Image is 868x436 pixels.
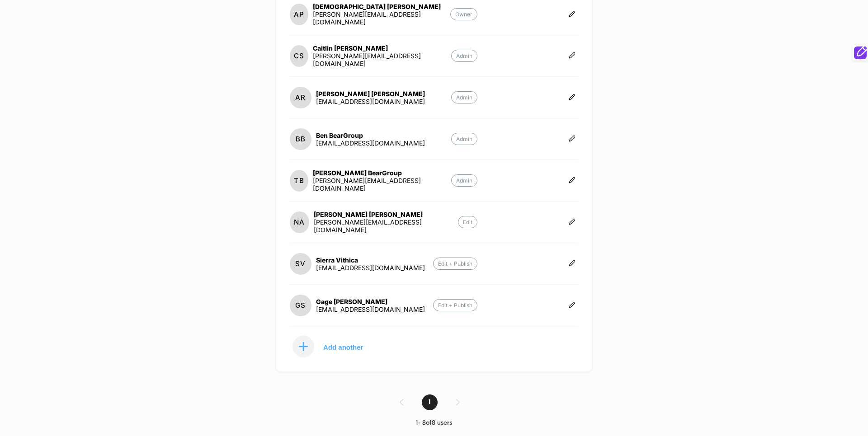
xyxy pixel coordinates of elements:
[316,305,425,313] div: [EMAIL_ADDRESS][DOMAIN_NAME]
[313,52,451,67] div: [PERSON_NAME][EMAIL_ADDRESS][DOMAIN_NAME]
[451,174,477,187] p: Admin
[313,10,450,26] div: [PERSON_NAME][EMAIL_ADDRESS][DOMAIN_NAME]
[295,301,306,309] p: GS
[458,216,477,228] p: Edit
[451,133,477,145] p: Admin
[451,50,477,62] p: Admin
[295,93,306,102] p: AR
[313,44,451,52] div: Caitlin [PERSON_NAME]
[313,169,451,177] div: [PERSON_NAME] BearGroup
[316,131,425,139] div: Ben BearGroup
[313,3,450,10] div: [DEMOGRAPHIC_DATA] [PERSON_NAME]
[313,177,451,192] div: [PERSON_NAME][EMAIL_ADDRESS][DOMAIN_NAME]
[294,52,304,60] p: CS
[296,135,306,143] p: BB
[294,176,304,185] p: TB
[450,8,477,20] p: Owner
[433,299,477,311] p: Edit + Publish
[316,256,425,264] div: Sierra Vithica
[451,91,477,103] p: Admin
[295,259,306,268] p: SV
[316,98,425,105] div: [EMAIL_ADDRESS][DOMAIN_NAME]
[314,218,458,234] div: [PERSON_NAME][EMAIL_ADDRESS][DOMAIN_NAME]
[316,139,425,147] div: [EMAIL_ADDRESS][DOMAIN_NAME]
[316,90,425,98] div: [PERSON_NAME] [PERSON_NAME]
[314,211,458,218] div: [PERSON_NAME] [PERSON_NAME]
[323,345,363,349] p: Add another
[316,264,425,272] div: [EMAIL_ADDRESS][DOMAIN_NAME]
[290,335,380,358] button: Add another
[316,298,425,305] div: Gage [PERSON_NAME]
[294,218,305,226] p: NA
[422,394,438,410] span: 1
[433,258,477,270] p: Edit + Publish
[294,10,304,19] p: AP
